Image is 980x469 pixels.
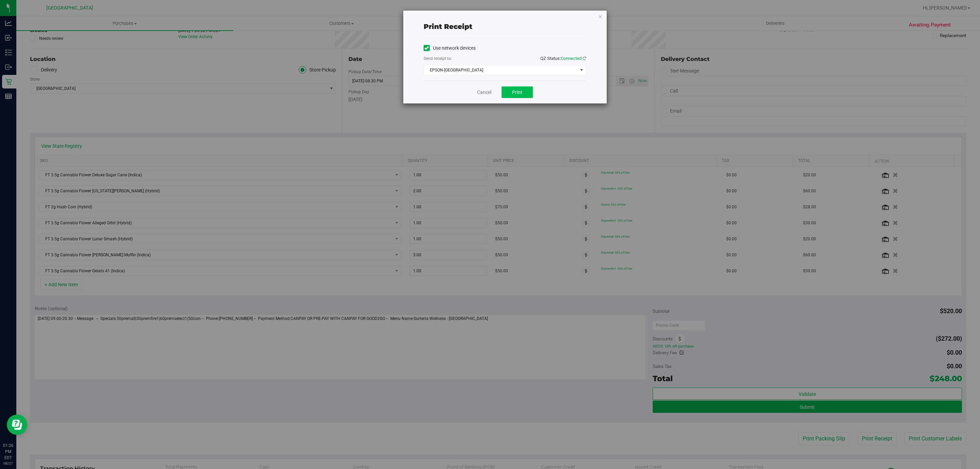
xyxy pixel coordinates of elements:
[477,89,491,96] a: Cancel
[577,65,586,75] span: select
[7,415,27,435] iframe: Resource center
[512,90,522,95] span: Print
[424,45,476,52] label: Use network devices
[561,56,582,61] span: Connected
[424,55,452,62] label: Send receipt to:
[424,65,577,75] span: EPSON-[GEOGRAPHIC_DATA]
[502,86,533,98] button: Print
[540,56,586,61] span: QZ Status:
[424,22,472,31] span: Print receipt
